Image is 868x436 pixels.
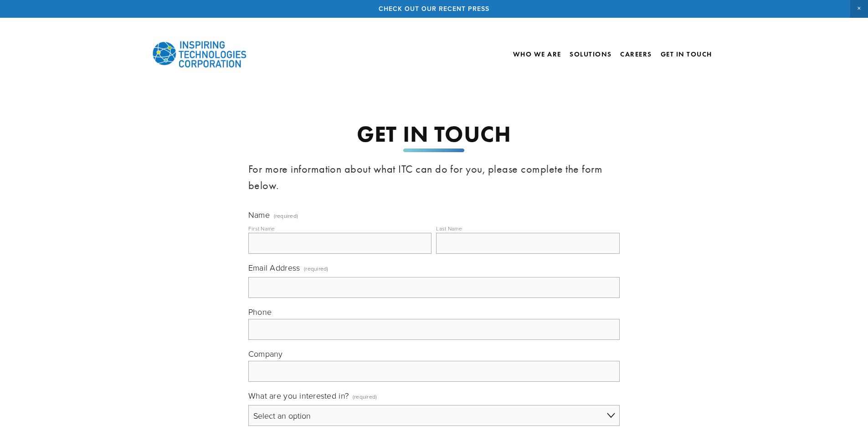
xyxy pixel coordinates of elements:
select: What are you interested in? [248,405,620,426]
span: (required) [274,213,298,219]
span: Email Address [248,262,300,273]
a: Get In Touch [661,46,712,62]
span: (required) [353,390,377,403]
div: Last Name [436,225,462,232]
span: What are you interested in? [248,390,349,401]
a: Solutions [570,50,612,58]
a: Careers [620,46,652,62]
span: (required) [304,262,329,275]
span: Company [248,348,283,359]
a: Who We Are [513,46,561,62]
div: First Name [248,225,275,232]
span: Name [248,209,270,220]
img: Inspiring Technologies Corp – A Building Technologies Company [152,34,247,75]
h3: For more information about what ITC can do for you, please complete the form below. [248,161,620,194]
strong: GET IN TOUCH [357,120,511,148]
span: Phone [248,306,272,317]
